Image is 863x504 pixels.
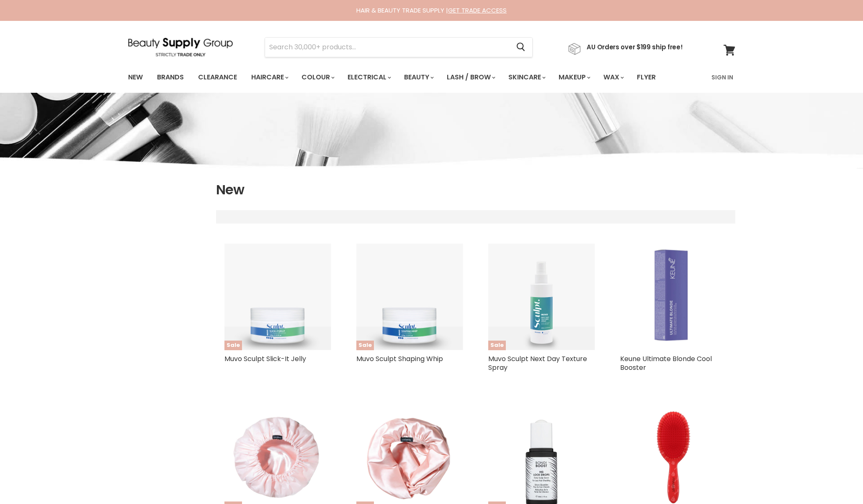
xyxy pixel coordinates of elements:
[341,69,396,86] a: Electrical
[620,354,712,372] a: Keune Ultimate Blonde Cool Booster
[488,354,587,372] a: Muvo Sculpt Next Day Texture Spray
[224,244,331,350] a: Muvo Sculpt Slick-It Jelly Sale
[356,244,463,350] a: Muvo Sculpt Shaping Whip Sale
[502,69,551,86] a: Skincare
[151,69,190,86] a: Brands
[488,244,595,350] a: Muvo Sculpt Next Day Texture Spray Sale
[510,38,532,57] button: Search
[216,181,735,199] h1: New
[552,69,595,86] a: Makeup
[441,69,500,86] a: Lash / Brow
[356,341,374,350] span: Sale
[398,69,439,86] a: Beauty
[224,341,242,350] span: Sale
[448,6,507,15] a: GET TRADE ACCESS
[620,244,727,350] img: Keune Ultimate Blonde Cool Booster
[245,69,294,86] a: Haircare
[118,6,746,15] div: HAIR & BEAUTY TRADE SUPPLY |
[488,341,506,350] span: Sale
[597,69,629,86] a: Wax
[122,69,149,86] a: New
[224,244,331,350] img: Muvo Sculpt Slick-It Jelly
[118,65,746,89] nav: Main
[821,465,855,496] iframe: Gorgias live chat messenger
[356,354,443,364] a: Muvo Sculpt Shaping Whip
[706,69,738,86] a: Sign In
[265,38,510,57] input: Search
[224,354,306,364] a: Muvo Sculpt Slick-It Jelly
[356,244,463,350] img: Muvo Sculpt Shaping Whip
[192,69,243,86] a: Clearance
[265,37,533,57] form: Product
[631,69,662,86] a: Flyer
[122,65,684,89] ul: Main menu
[295,69,340,86] a: Colour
